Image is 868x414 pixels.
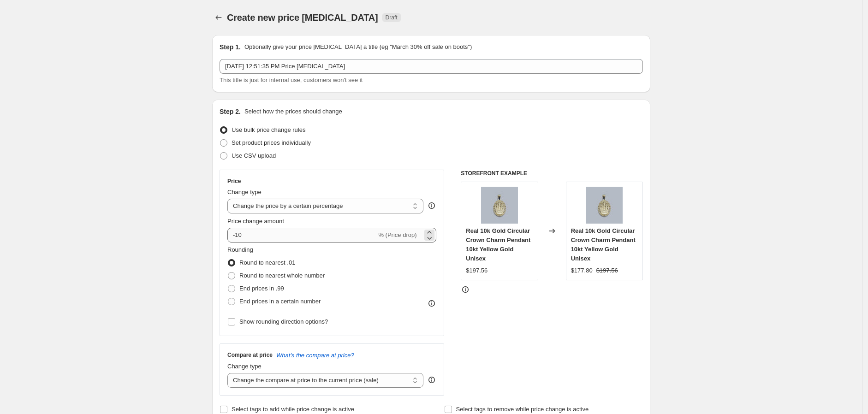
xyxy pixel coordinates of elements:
span: Use CSV upload [232,152,276,159]
span: End prices in .99 [239,285,284,292]
span: Real 10k Gold Circular Crown Charm Pendant 10kt Yellow Gold Unisex [466,227,530,262]
span: Real 10k Gold Circular Crown Charm Pendant 10kt Yellow Gold Unisex [571,227,636,262]
h3: Compare at price [227,351,273,359]
span: Select tags to remove while price change is active [456,406,589,413]
input: 30% off holiday sale [220,59,643,74]
span: Round to nearest .01 [239,259,295,266]
h2: Step 2. [220,107,241,116]
span: Select tags to add while price change is active [232,406,354,413]
span: Set product prices individually [232,139,311,146]
span: Round to nearest whole number [239,272,325,279]
span: This title is just for internal use, customers won't see it [220,77,363,83]
div: help [427,375,436,384]
input: -15 [227,228,376,242]
div: help [427,201,436,210]
span: Draft [386,14,398,21]
button: Price change jobs [212,11,225,24]
span: Change type [227,363,262,370]
span: Price change amount [227,218,284,225]
span: Create new price [MEDICAL_DATA] [227,12,378,23]
h2: Step 1. [220,42,241,52]
h3: Price [227,177,241,185]
div: $197.56 [466,266,488,275]
p: Optionally give your price [MEDICAL_DATA] a title (eg "March 30% off sale on boots") [244,42,472,52]
div: $177.80 [571,266,593,275]
strike: $197.56 [596,266,618,275]
span: Change type [227,189,262,195]
span: Show rounding direction options? [239,318,328,325]
span: End prices in a certain number [239,298,321,305]
span: % (Price drop) [378,231,416,238]
p: Select how the prices should change [244,107,342,116]
button: What's the compare at price? [276,352,354,359]
img: 57_90a11472-d8f7-4ef0-8139-eed8bbc1fb9b_80x.jpg [481,187,518,224]
h6: STOREFRONT EXAMPLE [461,170,643,177]
span: Rounding [227,246,253,253]
span: Use bulk price change rules [232,126,305,133]
img: 57_90a11472-d8f7-4ef0-8139-eed8bbc1fb9b_80x.jpg [586,187,623,224]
